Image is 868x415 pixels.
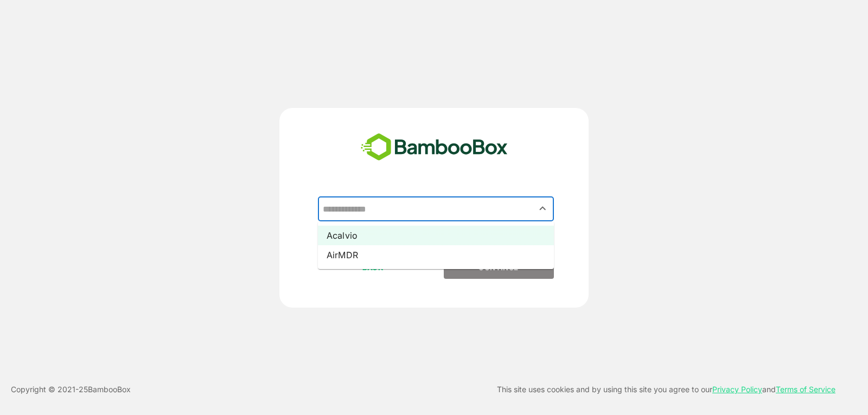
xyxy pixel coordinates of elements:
img: bamboobox [355,130,514,165]
li: AirMDR [318,245,554,265]
a: Privacy Policy [712,385,762,394]
li: Acalvio [318,226,554,245]
p: Copyright © 2021- 25 BambooBox [11,383,131,396]
a: Terms of Service [776,385,835,394]
p: This site uses cookies and by using this site you agree to our and [497,383,835,396]
button: Close [535,201,550,216]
